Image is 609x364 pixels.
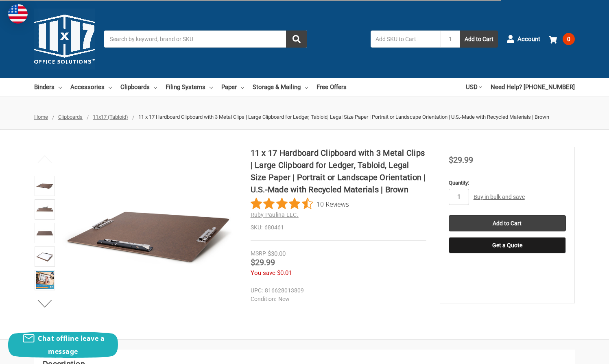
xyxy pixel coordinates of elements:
span: $30.00 [268,250,286,257]
a: Buy in bulk and save [474,194,525,200]
a: Ruby Paulina LLC. [251,211,299,218]
input: Add to Cart [449,215,566,231]
button: Next [33,295,57,312]
div: MSRP [251,249,266,258]
button: Previous [33,151,57,167]
dd: 816628013809 [251,286,423,295]
img: 11 x 17 Hardboard Clipboard with 3 Metal Clips | Large Clipboard for Ledger, Tabloid, Legal Size ... [36,201,54,218]
span: 0 [563,33,575,45]
img: 11 x 17 Hardboard Clipboard with 3 Metal Clips | Large Clipboard for Ledger, Tabloid, Legal Size ... [36,271,54,289]
input: Search by keyword, brand or SKU [104,31,307,48]
label: Quantity: [449,179,566,187]
button: Get a Quote [449,237,566,253]
img: 17x11 Clipboard Acrylic Panel Featuring an 8" Hinge Clip Black [36,224,54,242]
h1: 11 x 17 Hardboard Clipboard with 3 Metal Clips | Large Clipboard for Ledger, Tabloid, Legal Size ... [251,147,426,196]
img: duty and tax information for United States [8,4,28,24]
span: 11 x 17 Hardboard Clipboard with 3 Metal Clips | Large Clipboard for Ledger, Tabloid, Legal Size ... [138,114,549,120]
span: $0.01 [277,269,292,277]
button: Rated 4.6 out of 5 stars from 10 reviews. Jump to reviews. [251,198,349,210]
a: Clipboards [120,78,157,96]
a: Filing Systems [166,78,213,96]
dt: SKU: [251,223,262,232]
a: Account [506,28,540,50]
span: 10 Reviews [317,198,349,210]
img: 17x11 Clipboard Hardboard Panel Featuring 3 Clips Brown [36,177,54,195]
button: Chat offline leave a message [8,332,118,358]
span: Chat offline leave a message [38,334,105,356]
button: Add to Cart [460,31,498,48]
a: 0 [549,28,575,50]
img: 11x17.com [34,9,95,70]
a: Binders [34,78,62,96]
a: Home [34,114,48,120]
dd: 680461 [251,223,426,232]
img: 17x11 Clipboard Hardboard Panel Featuring 3 Clips Brown [62,147,237,322]
img: 11 x 17 Hardboard Clipboard with 3 Metal Clips | Large Clipboard for Ledger, Tabloid, Legal Size ... [36,248,54,266]
span: $29.99 [251,257,275,267]
dd: New [251,295,423,303]
a: Clipboards [58,114,83,120]
a: Accessories [70,78,112,96]
span: Account [517,35,540,44]
span: $29.99 [449,155,473,165]
span: You save [251,269,275,277]
a: Paper [221,78,244,96]
a: Free Offers [317,78,347,96]
dt: Condition: [251,295,276,303]
a: Storage & Mailing [253,78,308,96]
iframe: Google Customer Reviews [542,342,609,364]
input: Add SKU to Cart [371,31,441,48]
dt: UPC: [251,286,263,295]
a: USD [466,78,482,96]
a: 11x17 (Tabloid) [93,114,128,120]
a: Need Help? [PHONE_NUMBER] [491,78,575,96]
